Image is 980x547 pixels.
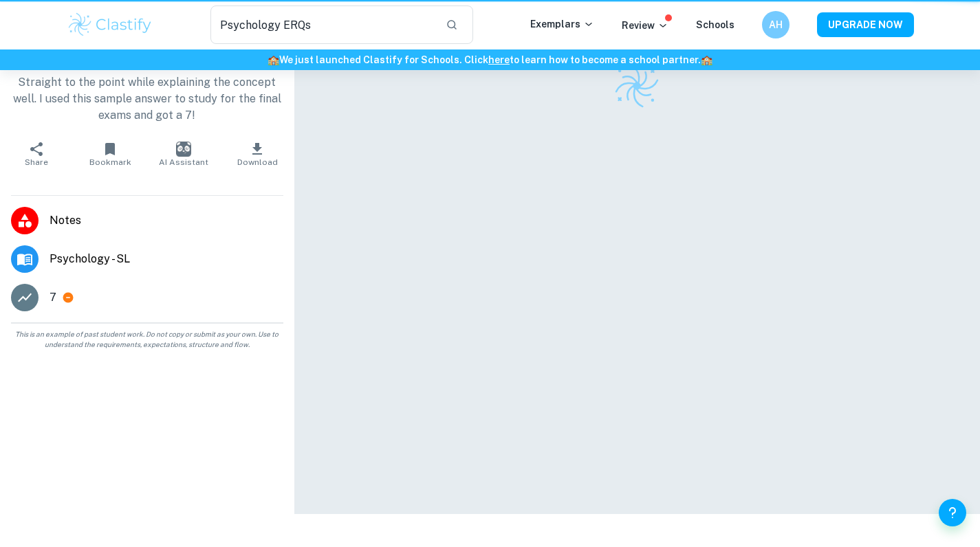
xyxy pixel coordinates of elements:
img: AI Assistant [176,142,191,157]
p: Exemplars [530,16,594,32]
button: AH [762,11,790,38]
span: 🏫 [268,54,279,65]
a: here [488,54,510,65]
span: Share [25,157,48,167]
span: Notes [50,212,283,229]
h6: AH [767,17,783,32]
button: Bookmark [74,135,147,173]
span: Bookmark [89,157,131,167]
button: Download [221,135,294,173]
button: AI Assistant [147,135,221,173]
img: Clastify logo [613,62,661,110]
span: This is an example of past student work. Do not copy or submit as your own. Use to understand the... [6,329,289,350]
p: Review [622,18,668,33]
span: 🏫 [701,54,712,65]
p: 7 [50,289,56,306]
span: AI Assistant [159,157,208,167]
span: Psychology - SL [50,251,283,267]
button: UPGRADE NOW [817,12,914,37]
span: Download [237,157,278,167]
button: Help and Feedback [939,499,966,526]
input: Search for any exemplars... [210,5,435,44]
a: Schools [696,19,734,30]
h6: We just launched Clastify for Schools. Click to learn how to become a school partner. [3,52,977,67]
img: Clastify logo [67,11,154,38]
p: Straight to the point while explaining the concept well. I used this sample answer to study for t... [11,74,283,124]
